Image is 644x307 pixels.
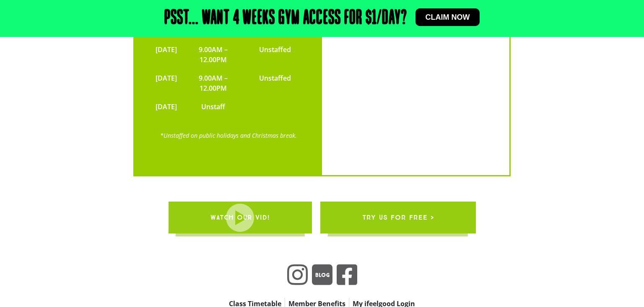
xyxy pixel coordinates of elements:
[151,40,181,69] td: [DATE]
[151,97,181,116] td: [DATE]
[320,202,476,234] a: try us for free >
[151,69,181,97] td: [DATE]
[164,8,407,29] h2: Psst... Want 4 weeks gym access for $1/day?
[181,97,245,116] td: Unstaff
[210,206,270,229] span: WATCH OUR VID!
[245,69,305,97] td: Unstaffed
[181,69,245,97] td: 9.00AM – 12.00PM
[415,8,480,26] a: Claim now
[426,13,470,21] span: Claim now
[362,206,434,229] span: try us for free >
[169,202,312,234] a: WATCH OUR VID!
[245,40,305,69] td: Unstaffed
[181,40,245,69] td: 9.00AM – 12.00PM
[160,131,297,139] a: *Unstaffed on public holidays and Christmas break.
